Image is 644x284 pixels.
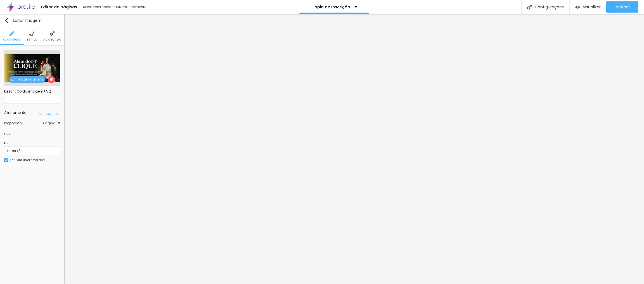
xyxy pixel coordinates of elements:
span: Original [43,122,60,125]
span: Visualizar [583,5,601,9]
span: Publicar [615,5,630,9]
img: Icone [9,31,14,36]
img: paragraph-center-align.svg [47,111,51,115]
div: Alinhamento [4,111,38,114]
img: paragraph-right-align.svg [55,111,59,115]
img: paragraph-left-align.svg [39,111,42,115]
div: Descrição da imagem (Alt) [4,89,60,94]
img: Icone [527,5,532,10]
button: Publicar [606,1,638,13]
iframe: Editor [64,14,644,284]
button: Visualizar [570,1,606,13]
img: Icone [29,31,34,36]
div: Link [4,128,60,138]
img: Icone [5,159,8,162]
img: Icone [50,31,55,36]
img: Icone [4,18,9,23]
p: Copia de Inscrição [311,5,350,9]
div: Editor de páginas [38,5,77,9]
span: Avançado [43,38,61,41]
span: Conteúdo [3,38,21,41]
img: view-1.svg [575,5,580,10]
img: Icone [11,78,15,81]
div: Link [4,131,11,137]
div: Alterações salvas automaticamente [83,5,147,9]
div: Proporção [4,122,43,125]
span: Trocar imagem [9,76,45,83]
img: Icone [50,78,53,81]
span: Estilo [27,38,37,41]
div: URL [4,141,60,146]
div: Abrir em uma nova aba [10,159,45,162]
div: Editar Imagem [4,18,42,23]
